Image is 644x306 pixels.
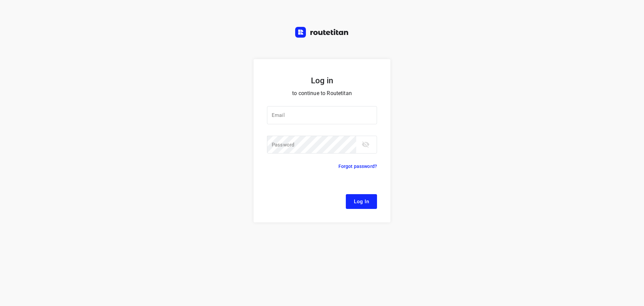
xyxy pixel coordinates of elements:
[267,89,377,98] p: to continue to Routetitan
[346,194,377,209] button: Log In
[267,75,377,86] h5: Log in
[295,27,349,38] img: Routetitan
[359,138,372,151] button: toggle password visibility
[354,197,369,206] span: Log In
[338,162,377,170] p: Forgot password?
